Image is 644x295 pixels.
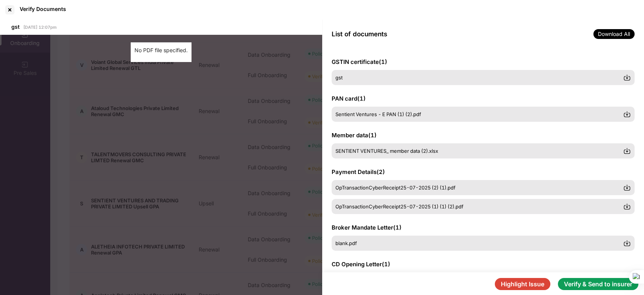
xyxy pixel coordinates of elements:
[332,168,385,175] span: Payment Details ( 2 )
[332,132,377,139] span: Member data ( 1 )
[335,75,343,81] span: gst
[558,278,638,290] button: Verify & Send to insurer
[332,95,366,102] span: PAN card ( 1 )
[623,147,631,155] img: svg+xml;base64,PHN2ZyBpZD0iRG93bmxvYWQtMzJ4MzIiIHhtbG5zPSJodHRwOi8vd3d3LnczLm9yZy8yMDAwL3N2ZyIgd2...
[623,110,631,118] img: svg+xml;base64,PHN2ZyBpZD0iRG93bmxvYWQtMzJ4MzIiIHhtbG5zPSJodHRwOi8vd3d3LnczLm9yZy8yMDAwL3N2ZyIgd2...
[134,46,188,54] div: No PDF file specified.
[623,184,631,191] img: svg+xml;base64,PHN2ZyBpZD0iRG93bmxvYWQtMzJ4MzIiIHhtbG5zPSJodHRwOi8vd3d3LnczLm9yZy8yMDAwL3N2ZyIgd2...
[593,29,635,39] span: Download All
[335,148,438,154] span: SENTIENT VENTURES_ member data (2).xlsx
[623,203,631,210] img: svg+xml;base64,PHN2ZyBpZD0iRG93bmxvYWQtMzJ4MzIiIHhtbG5zPSJodHRwOi8vd3d3LnczLm9yZy8yMDAwL3N2ZyIgd2...
[332,261,390,268] span: CD Opening Letter ( 1 )
[20,6,66,12] div: Verify Documents
[335,203,463,210] span: OpTransactionCyberReceipt25-07-2025 (1) (1) (2).pdf
[332,224,402,231] span: Broker Mandate Letter ( 1 )
[335,185,456,191] span: OpTransactionCyberReceipt25-07-2025 (2) (1).pdf
[335,240,357,246] span: blank.pdf
[623,239,631,247] img: svg+xml;base64,PHN2ZyBpZD0iRG93bmxvYWQtMzJ4MzIiIHhtbG5zPSJodHRwOi8vd3d3LnczLm9yZy8yMDAwL3N2ZyIgd2...
[332,30,387,38] span: List of documents
[495,278,550,290] button: Highlight Issue
[335,111,421,117] span: Sentient Ventures - E PAN (1) (2).pdf
[23,25,57,30] span: [DATE] 12:07pm
[11,23,20,30] span: gst
[623,74,631,81] img: svg+xml;base64,PHN2ZyBpZD0iRG93bmxvYWQtMzJ4MzIiIHhtbG5zPSJodHRwOi8vd3d3LnczLm9yZy8yMDAwL3N2ZyIgd2...
[332,58,387,65] span: GSTIN certificate ( 1 )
